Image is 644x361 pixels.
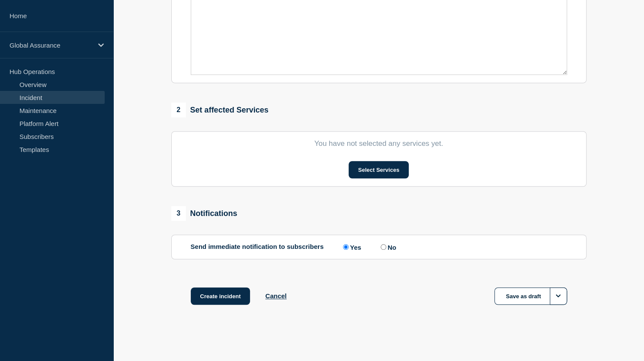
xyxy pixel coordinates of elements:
[171,206,237,221] div: Notifications
[343,244,349,250] input: Yes
[191,139,567,148] p: You have not selected any services yet.
[378,243,396,251] label: No
[191,243,567,251] div: Send immediate notification to subscribers
[494,287,567,305] button: Save as draft
[265,292,286,300] button: Cancel
[349,161,409,178] button: Select Services
[191,243,324,251] p: Send immediate notification to subscribers
[191,287,250,305] button: Create incident
[171,103,269,117] div: Set affected Services
[381,244,386,250] input: No
[341,243,361,251] label: Yes
[171,206,186,221] span: 3
[550,287,567,305] button: Options
[171,103,186,117] span: 2
[10,42,93,49] p: Global Assurance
